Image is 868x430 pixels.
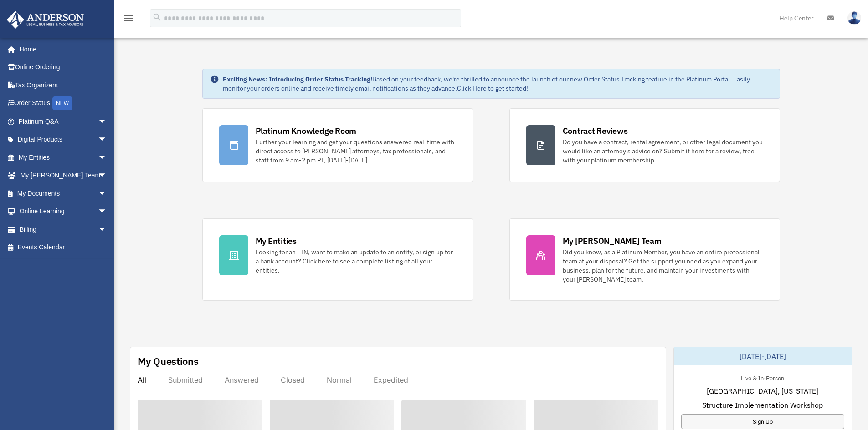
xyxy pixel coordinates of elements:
[98,167,116,185] span: arrow_drop_down
[681,414,844,429] a: Sign Up
[256,137,456,165] div: Further your learning and get your questions answered real-time with direct access to [PERSON_NAM...
[6,94,121,113] a: Order StatusNEW
[123,13,134,24] i: menu
[4,11,87,29] img: Anderson Advisors Platinum Portal
[256,235,297,247] div: My Entities
[6,76,121,94] a: Tax Organizers
[6,112,121,131] a: Platinum Q&Aarrow_drop_down
[168,375,203,384] div: Submitted
[138,375,146,384] div: All
[6,220,121,238] a: Billingarrow_drop_down
[6,167,121,185] a: My [PERSON_NAME] Teamarrow_drop_down
[281,375,305,384] div: Closed
[457,84,528,92] a: Click Here to get started!
[374,375,408,384] div: Expedited
[847,11,861,25] img: User Pic
[509,218,780,301] a: My [PERSON_NAME] Team Did you know, as a Platinum Member, you have an entire professional team at...
[563,248,763,284] div: Did you know, as a Platinum Member, you have an entire professional team at your disposal? Get th...
[563,235,662,247] div: My [PERSON_NAME] Team
[98,202,116,221] span: arrow_drop_down
[256,125,357,137] div: Platinum Knowledge Room
[509,108,780,182] a: Contract Reviews Do you have a contract, rental agreement, or other legal document you would like...
[327,375,352,384] div: Normal
[98,131,116,149] span: arrow_drop_down
[152,12,162,22] i: search
[674,347,852,365] div: [DATE]-[DATE]
[202,218,473,301] a: My Entities Looking for an EIN, want to make an update to an entity, or sign up for a bank accoun...
[702,400,823,410] span: Structure Implementation Workshop
[6,202,121,221] a: Online Learningarrow_drop_down
[563,137,763,165] div: Do you have a contract, rental agreement, or other legal document you would like an attorney's ad...
[98,148,116,167] span: arrow_drop_down
[123,16,134,24] a: menu
[707,385,818,396] span: [GEOGRAPHIC_DATA], [US_STATE]
[6,58,121,76] a: Online Ordering
[734,373,791,382] div: Live & In-Person
[98,220,116,239] span: arrow_drop_down
[138,354,199,368] div: My Questions
[225,375,259,384] div: Answered
[6,184,121,202] a: My Documentsarrow_drop_down
[6,238,121,257] a: Events Calendar
[6,148,121,167] a: My Entitiesarrow_drop_down
[202,108,473,182] a: Platinum Knowledge Room Further your learning and get your questions answered real-time with dire...
[256,248,456,275] div: Looking for an EIN, want to make an update to an entity, or sign up for a bank account? Click her...
[6,40,116,58] a: Home
[98,112,116,131] span: arrow_drop_down
[6,131,121,149] a: Digital Productsarrow_drop_down
[52,96,72,110] div: NEW
[563,125,628,137] div: Contract Reviews
[98,184,116,203] span: arrow_drop_down
[223,75,372,83] strong: Exciting News: Introducing Order Status Tracking!
[223,75,772,93] div: Based on your feedback, we're thrilled to announce the launch of our new Order Status Tracking fe...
